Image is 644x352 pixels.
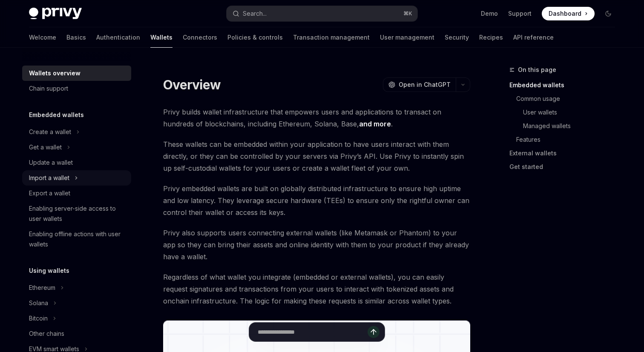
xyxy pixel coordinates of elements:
[96,27,140,48] a: Authentication
[163,183,470,218] span: Privy embedded wallets are built on globally distributed infrastructure to ensure high uptime and...
[29,127,71,137] div: Create a wallet
[163,271,470,307] span: Regardless of what wallet you integrate (embedded or external wallets), you can easily request si...
[29,229,126,249] div: Enabling offline actions with user wallets
[29,157,73,168] div: Update a wallet
[29,68,80,78] div: Wallets overview
[508,9,532,18] a: Support
[22,326,131,341] a: Other chains
[479,27,503,48] a: Recipes
[29,142,62,152] div: Get a wallet
[29,298,48,308] div: Solana
[29,313,48,323] div: Bitcoin
[163,77,221,92] h1: Overview
[399,80,451,89] span: Open in ChatGPT
[22,201,131,226] a: Enabling server-side access to user wallets
[150,27,172,48] a: Wallets
[368,326,379,338] button: Send message
[163,227,470,263] span: Privy also supports users connecting external wallets (like Metamask or Phantom) to your app so t...
[22,66,131,81] a: Wallets overview
[29,83,68,94] div: Chain support
[243,9,267,19] div: Search...
[445,27,469,48] a: Security
[66,27,86,48] a: Basics
[293,27,370,48] a: Transaction management
[518,65,556,75] span: On this page
[183,27,217,48] a: Connectors
[29,173,69,183] div: Import a wallet
[359,120,391,129] a: and more
[29,188,70,198] div: Export a wallet
[227,27,283,48] a: Policies & controls
[29,110,84,120] h5: Embedded wallets
[523,106,622,119] a: User wallets
[509,146,622,160] a: External wallets
[22,155,131,170] a: Update a wallet
[22,81,131,96] a: Chain support
[163,138,470,174] span: These wallets can be embedded within your application to have users interact with them directly, ...
[509,160,622,174] a: Get started
[513,27,554,48] a: API reference
[29,203,126,224] div: Enabling server-side access to user wallets
[29,283,55,293] div: Ethereum
[380,27,434,48] a: User management
[163,106,470,130] span: Privy builds wallet infrastructure that empowers users and applications to transact on hundreds o...
[22,226,131,252] a: Enabling offline actions with user wallets
[516,92,622,106] a: Common usage
[481,9,498,18] a: Demo
[542,7,595,20] a: Dashboard
[227,6,417,21] button: Search...⌘K
[516,133,622,146] a: Features
[29,27,56,48] a: Welcome
[403,10,412,17] span: ⌘ K
[549,9,581,18] span: Dashboard
[22,186,131,201] a: Export a wallet
[601,7,615,20] button: Toggle dark mode
[29,266,69,276] h5: Using wallets
[29,329,64,339] div: Other chains
[383,77,456,92] button: Open in ChatGPT
[509,78,622,92] a: Embedded wallets
[523,119,622,133] a: Managed wallets
[29,8,82,20] img: dark logo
